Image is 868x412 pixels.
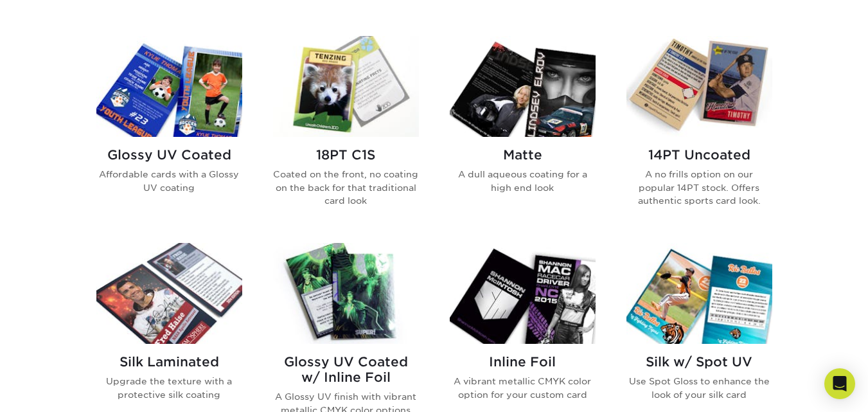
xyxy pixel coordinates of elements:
[450,354,596,370] h2: Inline Foil
[450,36,596,228] a: Matte Trading Cards Matte A dull aqueous coating for a high end look
[96,36,242,228] a: Glossy UV Coated Trading Cards Glossy UV Coated Affordable cards with a Glossy UV coating
[273,147,419,163] h2: 18PT C1S
[626,168,772,207] p: A no frills option on our popular 14PT stock. Offers authentic sports card look.
[96,375,242,401] p: Upgrade the texture with a protective silk coating
[96,243,242,344] img: Silk Laminated Trading Cards
[626,375,772,401] p: Use Spot Gloss to enhance the look of your silk card
[96,168,242,194] p: Affordable cards with a Glossy UV coating
[450,375,596,401] p: A vibrant metallic CMYK color option for your custom card
[626,147,772,163] h2: 14PT Uncoated
[626,354,772,370] h2: Silk w/ Spot UV
[273,243,419,344] img: Glossy UV Coated w/ Inline Foil Trading Cards
[450,36,596,137] img: Matte Trading Cards
[450,168,596,194] p: A dull aqueous coating for a high end look
[273,36,419,137] img: 18PT C1S Trading Cards
[273,36,419,228] a: 18PT C1S Trading Cards 18PT C1S Coated on the front, no coating on the back for that traditional ...
[626,36,772,228] a: 14PT Uncoated Trading Cards 14PT Uncoated A no frills option on our popular 14PT stock. Offers au...
[96,36,242,137] img: Glossy UV Coated Trading Cards
[626,36,772,137] img: 14PT Uncoated Trading Cards
[273,168,419,207] p: Coated on the front, no coating on the back for that traditional card look
[273,354,419,385] h2: Glossy UV Coated w/ Inline Foil
[824,368,855,399] div: Open Intercom Messenger
[96,147,242,163] h2: Glossy UV Coated
[626,243,772,344] img: Silk w/ Spot UV Trading Cards
[96,354,242,370] h2: Silk Laminated
[3,373,109,408] iframe: Google Customer Reviews
[450,147,596,163] h2: Matte
[450,243,596,344] img: Inline Foil Trading Cards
